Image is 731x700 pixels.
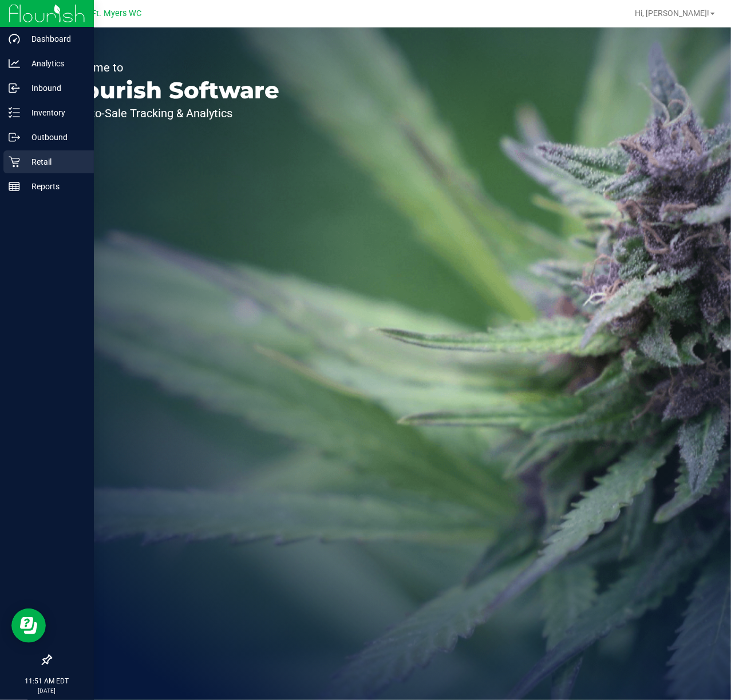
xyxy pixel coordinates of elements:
[62,108,279,119] p: Seed-to-Sale Tracking & Analytics
[92,9,142,18] span: Ft. Myers WC
[11,608,46,643] iframe: Resource center
[9,181,20,192] inline-svg: Reports
[20,57,89,70] p: Analytics
[9,33,20,45] inline-svg: Dashboard
[20,32,89,46] p: Dashboard
[9,82,20,94] inline-svg: Inbound
[9,132,20,143] inline-svg: Outbound
[20,180,89,193] p: Reports
[9,156,20,168] inline-svg: Retail
[9,58,20,69] inline-svg: Analytics
[5,686,89,695] p: [DATE]
[62,62,279,73] p: Welcome to
[62,79,279,102] p: Flourish Software
[20,130,89,144] p: Outbound
[20,106,89,120] p: Inventory
[20,155,89,169] p: Retail
[20,81,89,95] p: Inbound
[9,107,20,118] inline-svg: Inventory
[635,9,709,18] span: Hi, [PERSON_NAME]!
[5,676,89,686] p: 11:51 AM EDT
